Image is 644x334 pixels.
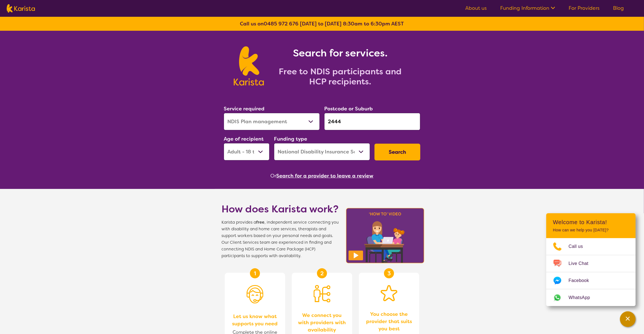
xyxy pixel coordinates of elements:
[224,105,264,112] label: Service required
[375,144,420,160] button: Search
[500,5,555,11] a: Funding Information
[317,268,327,278] div: 2
[221,202,339,216] h1: How does Karista work?
[364,311,414,332] span: You choose the provider that suits you best
[271,172,276,180] span: Or
[264,20,299,27] a: 0485 972 676
[324,113,420,130] input: Type
[384,268,394,278] div: 3
[613,5,624,11] a: Blog
[297,312,347,333] span: We connect you with providers with availability
[381,285,397,301] img: Star icon
[553,219,629,226] h2: Welcome to Karista!
[240,20,404,27] b: Call us on [DATE] to [DATE] 8:30am to 6:30pm AEST
[274,136,307,142] label: Funding type
[569,5,600,11] a: For Providers
[7,4,35,13] img: Karista logo
[230,313,280,327] span: Let us know what supports you need
[569,293,597,302] span: WhatsApp
[247,285,263,304] img: Person with headset icon
[276,172,374,180] button: Search for a provider to leave a review
[546,238,636,306] ul: Choose channel
[234,46,264,86] img: Karista logo
[546,213,636,306] div: Channel Menu
[224,136,264,142] label: Age of recipient
[569,276,596,285] span: Facebook
[546,289,636,306] a: Web link opens in a new tab.
[569,259,595,268] span: Live Chat
[553,228,629,233] p: How can we help you [DATE]?
[324,105,373,112] label: Postcode or Suburb
[620,311,636,327] button: Channel Menu
[344,206,426,265] img: Karista video
[221,219,339,259] span: Karista provides a , independent service connecting you with disability and home care services, t...
[314,285,330,302] img: Person being matched to services icon
[569,242,590,251] span: Call us
[256,220,264,225] b: free
[250,268,260,278] div: 1
[271,46,410,60] h1: Search for services.
[271,67,410,87] h2: Free to NDIS participants and HCP recipients.
[465,5,487,11] a: About us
